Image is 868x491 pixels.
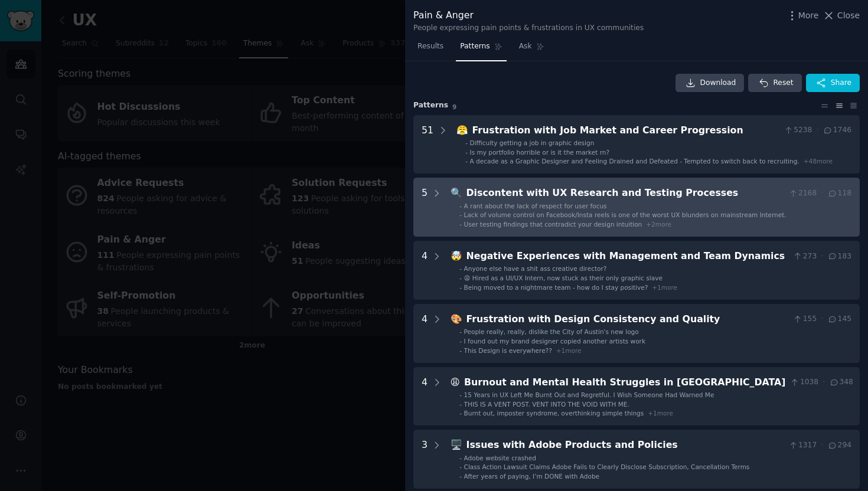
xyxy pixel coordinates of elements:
[827,440,851,451] span: 294
[464,347,552,354] span: This Design is everywhere??
[806,74,860,93] button: Share
[646,221,671,228] span: + 2 more
[466,249,789,264] div: Negative Experiences with Management and Team Dynamics
[466,186,784,201] div: Discontent with UX Research and Testing Processes
[784,125,812,136] span: 5238
[837,9,860,22] span: Close
[459,202,462,210] div: -
[792,314,817,325] span: 155
[829,377,853,388] span: 348
[459,391,462,399] div: -
[422,438,428,480] div: 3
[788,188,817,199] span: 2168
[459,409,462,417] div: -
[823,125,851,136] span: 1746
[465,139,468,147] div: -
[422,375,428,418] div: 4
[465,157,468,165] div: -
[452,103,456,110] span: 9
[460,41,490,52] span: Patterns
[466,312,789,327] div: Frustration with Design Consistency and Quality
[422,312,428,355] div: 4
[413,23,644,34] div: People expressing pain points & frustrations in UX communities
[459,337,462,345] div: -
[464,473,599,480] span: After years of paying, I’m DONE with Adobe
[464,265,607,272] span: Anyone else have a shit ass creative director?
[556,347,582,354] span: + 1 more
[798,9,819,22] span: More
[789,377,818,388] span: 1038
[459,472,462,480] div: -
[827,251,851,262] span: 183
[464,328,639,335] span: People really, really, dislike the City of Austin's new logo
[804,158,833,165] span: + 48 more
[464,401,629,408] span: THIS IS A VENT POST. VENT INTO THE VOID WITH ME.
[464,221,642,228] span: User testing findings that contradict your design intuition
[464,454,536,461] span: Adobe website crashed
[466,438,784,453] div: Issues with Adobe Products and Policies
[451,250,462,261] span: 🤯
[748,74,801,93] button: Reset
[459,400,462,408] div: -
[422,186,428,228] div: 5
[459,454,462,462] div: -
[465,148,468,156] div: -
[413,37,448,61] a: Results
[821,440,823,451] span: ·
[823,9,860,22] button: Close
[700,78,736,89] span: Download
[464,274,663,281] span: 😩 Hired as a UI/UX Intern, now stuck as their only graphic slave
[459,274,462,282] div: -
[515,37,549,61] a: Ask
[470,139,595,146] span: Difficulty getting a job in graphic design
[676,74,745,93] a: Download
[451,313,462,325] span: 🎨
[470,158,800,165] span: A decade as a Graphic Designer and Feeling Drained and Defeated - Tempted to switch back to recru...
[472,123,779,138] div: Frustration with Job Market and Career Progression
[648,410,673,417] span: + 1 more
[459,264,462,273] div: -
[792,251,817,262] span: 273
[464,391,714,398] span: 15 Years in UX Left Me Burnt Out and Regretful. I Wish Someone Had Warned Me
[821,314,823,325] span: ·
[417,41,443,52] span: Results
[464,410,644,417] span: Burnt out, imposter syndrome, overthinking simple things
[464,211,787,218] span: Lack of volume control on Facebook/Insta reels is one of the worst UX blunders on mainstream Inte...
[816,125,818,136] span: ·
[823,377,825,388] span: ·
[786,9,819,22] button: More
[827,314,851,325] span: 145
[464,284,648,291] span: Being moved to a nightmare team - how do I stay positive?
[788,440,817,451] span: 1317
[464,338,645,345] span: I found out my brand designer copied another artists work
[451,439,462,450] span: 🖥️
[652,284,677,291] span: + 1 more
[413,100,448,111] span: Pattern s
[519,41,532,52] span: Ask
[821,188,823,199] span: ·
[422,249,428,292] div: 4
[464,375,785,390] div: Burnout and Mental Health Struggles in [GEOGRAPHIC_DATA]
[456,37,506,61] a: Patterns
[422,123,433,166] div: 51
[470,149,609,156] span: Is my portfolio horrible or is it the market rn?
[459,328,462,336] div: -
[456,125,468,136] span: 😤
[773,78,793,89] span: Reset
[451,377,460,388] span: 😩
[831,78,851,89] span: Share
[459,463,462,471] div: -
[413,8,644,23] div: Pain & Anger
[459,283,462,292] div: -
[459,220,462,228] div: -
[459,346,462,355] div: -
[451,187,462,198] span: 🔍
[827,188,851,199] span: 118
[464,202,607,210] span: A rant about the lack of respect for user focus
[464,463,750,470] span: Class Action Lawsuit Claims Adobe Fails to Clearly Disclose Subscription, Cancellation Terms
[821,251,823,262] span: ·
[459,211,462,219] div: -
